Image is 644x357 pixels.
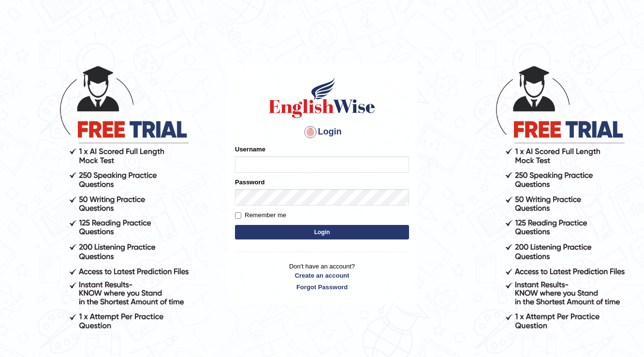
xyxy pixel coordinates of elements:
label: Password [235,178,264,187]
p: Don't have an account? [235,262,409,292]
button: Login [235,225,409,239]
label: Username [235,145,265,154]
a: Forgot Password [235,283,409,292]
label: Remember me [235,210,286,220]
h4: Login [235,124,409,140]
img: Logo of English Wise sign in for intelligent practice with AI [267,76,377,119]
a: Create an account [235,271,409,280]
input: Remember me [235,212,241,219]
